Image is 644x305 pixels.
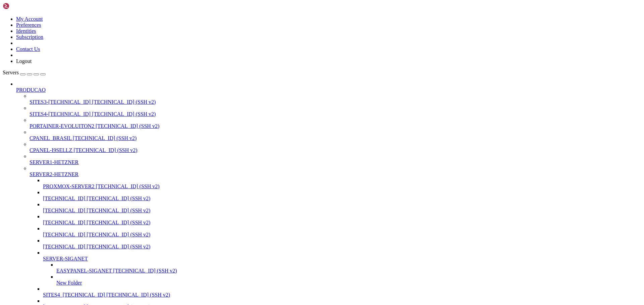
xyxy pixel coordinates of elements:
[3,156,557,162] x-row: Filesystem Size Used Avail Use% Mounted on
[43,208,641,214] a: [TECHNICAL_ID] [TECHNICAL_ID] (SSH v2)
[56,268,641,274] a: EASYPANEL-SIGANET [TECHNICAL_ID] (SSH v2)
[43,183,641,189] a: PROXMOX-SERVER2 [TECHNICAL_ID] (SSH v2)
[30,117,641,129] li: PORTAINER-EVOLUITON2 [TECHNICAL_ID] (SSH v2)
[73,135,137,141] span: [TECHNICAL_ID] (SSH v2)
[3,37,557,43] x-row: System information as of [DATE]
[43,256,88,261] span: SERVER-SIGANET
[30,135,641,141] a: CPANEL_BRASIL [TECHNICAL_ID] (SSH v2)
[96,123,159,129] span: [TECHNICAL_ID] (SSH v2)
[30,99,91,105] span: SITES3-[TECHNICAL_ID]
[3,247,557,253] x-row: * Documentation: [URL][DOMAIN_NAME]
[92,111,156,117] span: [TECHNICAL_ID] (SSH v2)
[3,111,557,117] x-row: To see these additional updates run: apt list --upgradable
[56,262,641,274] li: EASYPANEL-SIGANET [TECHNICAL_ID] (SSH v2)
[3,219,557,225] x-row: 0 upgraded, 0 newly installed, 0 to remove and 104 not upgraded.
[3,230,557,236] x-row: GNU Parted 3.6
[3,65,557,71] x-row: Swap usage: 0%
[43,183,94,189] span: PROXMOX-SERVER2
[3,70,19,75] span: Servers
[3,25,557,31] x-row: * Support: [URL][DOMAIN_NAME]
[56,280,82,286] span: New Folder
[43,177,641,189] li: PROXMOX-SERVER2 [TECHNICAL_ID] (SSH v2)
[113,268,177,274] span: [TECHNICAL_ID] (SSH v2)
[3,94,557,99] x-row: Expanded Security Maintenance for Applications is not enabled.
[3,225,557,230] x-row: root@easypanel:~# parted
[43,226,641,238] li: [TECHNICAL_ID] [TECHNICAL_ID] (SSH v2)
[3,122,557,128] x-row: Enable ESM Apps to receive additional future security updates.
[30,105,641,117] li: SITES4-[TECHNICAL_ID] [TECHNICAL_ID] (SSH v2)
[30,147,72,153] span: CPANEL-I9SELLZ
[30,129,641,141] li: CPANEL_BRASIL [TECHNICAL_ID] (SSH v2)
[43,189,641,202] li: [TECHNICAL_ID] [TECHNICAL_ID] (SSH v2)
[30,111,91,117] span: SITES4-[TECHNICAL_ID]
[43,250,641,286] li: SERVER-SIGANET
[3,54,557,60] x-row: Usage of /: 90.3% of 97.87GB Users logged in: 1
[3,3,41,9] img: Shellngn
[43,214,641,226] li: [TECHNICAL_ID] [TECHNICAL_ID] (SSH v2)
[87,232,150,237] span: [TECHNICAL_ID] (SSH v2)
[3,20,557,25] x-row: * Management: [URL][DOMAIN_NAME]
[30,159,78,165] span: SERVER1-HETZNER
[30,123,94,129] span: PORTAINER-EVOLUITON2
[43,196,85,201] span: [TECHNICAL_ID]
[3,208,557,213] x-row: Reading state information... Done
[43,220,641,226] a: [TECHNICAL_ID] [TECHNICAL_ID] (SSH v2)
[3,236,557,242] x-row: Welcome to Ubuntu 24.04.2 LTS (GNU/Linux 6.8.0-83-generic x86_64)
[3,168,557,173] x-row: /dev/sda2 98G 89G 4.5G 96% /
[43,232,641,238] a: [TECHNICAL_ID] [TECHNICAL_ID] (SSH v2)
[87,220,150,225] span: [TECHNICAL_ID] (SSH v2)
[16,22,41,28] a: Preferences
[56,268,112,274] span: EASYPANEL-SIGANET
[30,153,641,165] li: SERVER1-HETZNER
[92,99,156,105] span: [TECHNICAL_ID] (SSH v2)
[30,171,78,177] span: SERVER2-HETZNER
[43,256,641,262] a: SERVER-SIGANET
[87,196,150,201] span: [TECHNICAL_ID] (SSH v2)
[56,274,641,286] li: New Folder
[30,93,641,105] li: SITES3-[TECHNICAL_ID] [TECHNICAL_ID] (SSH v2)
[43,202,641,214] li: [TECHNICAL_ID] [TECHNICAL_ID] (SSH v2)
[43,244,85,249] span: [TECHNICAL_ID]
[3,196,557,202] x-row: Reading package lists... Done
[30,123,641,129] a: PORTAINER-EVOLUITON2 [TECHNICAL_ID] (SSH v2)
[3,173,557,179] x-row: tmpfs 7.9G 0 7.9G 0% /dev/shm
[106,292,170,298] span: [TECHNICAL_ID] (SSH v2)
[16,46,40,52] a: Contact Us
[3,253,557,259] x-row: * Management: [URL][DOMAIN_NAME]
[43,232,85,237] span: [TECHNICAL_ID]
[43,238,641,250] li: [TECHNICAL_ID] [TECHNICAL_ID] (SSH v2)
[3,202,557,208] x-row: Building dependency tree... Done
[16,58,32,64] a: Logout
[30,171,641,177] a: SERVER2-HETZNER
[96,183,159,189] span: [TECHNICAL_ID] (SSH v2)
[3,70,46,75] a: Servers
[16,87,641,93] a: PRODUCAO
[43,196,641,202] a: [TECHNICAL_ID] [TECHNICAL_ID] (SSH v2)
[3,179,557,185] x-row: tmpfs 5.0M 0 5.0M 0% /run/lock
[87,208,150,213] span: [TECHNICAL_ID] (SSH v2)
[30,159,641,165] a: SERVER1-HETZNER
[3,162,557,168] x-row: tmpfs 1.6G 29M 1.6G 2% /run
[30,141,641,153] li: CPANEL-I9SELLZ [TECHNICAL_ID] (SSH v2)
[3,105,557,111] x-row: 102 updates can be applied immediately.
[16,28,36,34] a: Identities
[43,286,641,298] li: SITES4_[TECHNICAL_ID] [TECHNICAL_ID] (SSH v2)
[87,244,150,249] span: [TECHNICAL_ID] (SSH v2)
[3,151,557,156] x-row: root@easypanel:~# df -h
[43,208,85,213] span: [TECHNICAL_ID]
[3,60,557,65] x-row: Memory usage: 2% IPv4 address for ens18: [TECHNICAL_ID]
[3,14,557,20] x-row: * Documentation: [URL][DOMAIN_NAME]
[43,244,641,250] a: [TECHNICAL_ID] [TECHNICAL_ID] (SSH v2)
[43,292,105,298] span: SITES4_[TECHNICAL_ID]
[30,147,641,153] a: CPANEL-I9SELLZ [TECHNICAL_ID] (SSH v2)
[3,190,557,196] x-row: root@easypanel:~# apt install parted
[3,128,557,134] x-row: See [URL][DOMAIN_NAME] or run: sudo pro status
[3,77,557,82] x-row: => / is using 90.3% of 97.87GB
[3,185,557,190] x-row: tmpfs 1.6G 12K 1.6G 1% /run/user/0
[73,147,137,153] span: [TECHNICAL_ID] (SSH v2)
[16,16,43,22] a: My Account
[3,213,557,219] x-row: parted is already the newest version (3.6-4build1).
[43,292,641,298] a: SITES4_[TECHNICAL_ID] [TECHNICAL_ID] (SSH v2)
[3,48,557,54] x-row: System load: 0.65 Processes: 181
[43,220,85,225] span: [TECHNICAL_ID]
